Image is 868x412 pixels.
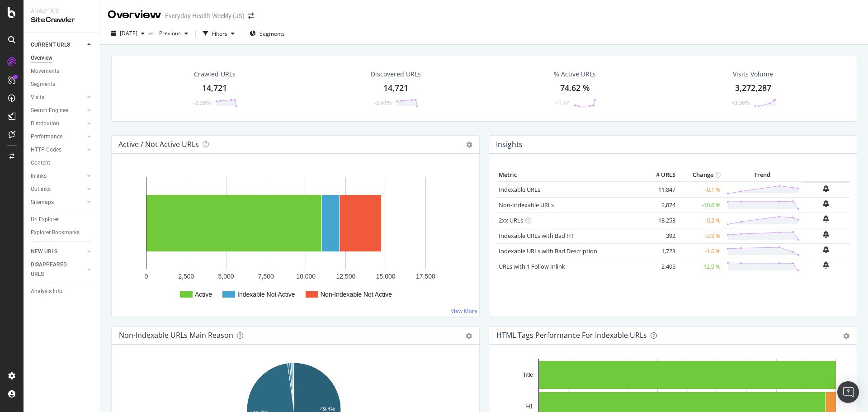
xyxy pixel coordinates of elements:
a: Segments [31,80,94,89]
th: Metric [496,168,642,182]
text: H1 [526,403,533,410]
text: Non-Indexable Not Active [321,291,392,298]
a: Visits [31,93,85,102]
div: Content [31,158,50,168]
div: 14,721 [383,82,408,94]
a: Movements [31,66,94,76]
td: 11,847 [642,182,678,198]
a: Sitemaps [31,198,85,207]
div: Discovered URLs [371,70,421,79]
div: bell-plus [823,185,829,192]
div: Distribution [31,119,59,128]
a: CURRENT URLS [31,40,85,50]
div: gear [843,333,849,339]
a: URLs with 1 Follow Inlink [499,262,565,270]
div: 14,721 [202,82,227,94]
a: Performance [31,132,85,142]
text: 12,500 [336,273,356,280]
div: Analytics [31,7,93,15]
a: Analysis Info [31,287,94,296]
div: HTML Tags Performance for Indexable URLs [496,331,647,340]
button: [DATE] [108,26,148,41]
div: -2.29% [193,99,211,107]
text: 7,500 [258,273,274,280]
div: Outlinks [31,185,51,194]
a: Indexable URLs with Bad Description [499,247,597,255]
div: Movements [31,66,59,76]
div: Sitemaps [31,198,54,207]
a: HTTP Codes [31,145,85,155]
div: Visits [31,93,44,102]
a: DISAPPEARED URLS [31,260,85,279]
a: Overview [31,53,94,63]
div: +0.36% [731,99,750,107]
td: 392 [642,228,678,243]
div: Crawled URLs [194,70,236,79]
div: CURRENT URLS [31,40,70,50]
div: Overview [108,7,161,23]
span: Segments [259,30,285,38]
a: NEW URLS [31,247,85,256]
div: -2.41% [374,99,392,107]
div: Explorer Bookmarks [31,228,80,237]
th: # URLS [642,168,678,182]
div: Visits Volume [733,70,773,79]
div: Performance [31,132,62,142]
div: Segments [31,80,55,89]
div: Overview [31,53,52,63]
a: Search Engines [31,106,85,115]
div: 3,272,287 [735,82,771,94]
div: Inlinks [31,171,47,181]
button: Segments [246,26,288,41]
text: 0 [145,273,148,280]
span: vs [148,29,156,37]
button: Previous [156,26,192,41]
div: bell-plus [823,246,829,253]
div: Everyday Health Weekly (JS) [165,11,245,20]
text: Indexable Not Active [237,291,295,298]
span: Previous [156,29,181,37]
div: bell-plus [823,215,829,223]
text: 15,000 [376,273,396,280]
td: -10.6 % [678,197,723,213]
div: gear [466,333,472,339]
text: Active [195,291,212,298]
a: Indexable URLs [499,185,540,194]
span: 2025 Sep. 17th [120,29,137,37]
text: 17,500 [416,273,435,280]
div: +1.77 [555,99,569,107]
a: Non-Indexable URLs [499,201,554,209]
div: % Active URLs [554,70,596,79]
div: bell-plus [823,200,829,207]
th: Trend [723,168,802,182]
td: -0.1 % [678,182,723,198]
div: Open Intercom Messenger [837,381,859,403]
a: Explorer Bookmarks [31,228,94,237]
text: 10,000 [296,273,316,280]
div: Url Explorer [31,215,59,224]
div: bell-plus [823,261,829,269]
text: 5,000 [218,273,234,280]
td: 13,253 [642,213,678,228]
a: Indexable URLs with Bad H1 [499,232,574,240]
td: 2,405 [642,259,678,274]
td: -3.9 % [678,228,723,243]
svg: A chart. [119,168,469,309]
td: 1,723 [642,243,678,259]
div: NEW URLS [31,247,57,256]
td: -0.2 % [678,213,723,228]
div: bell-plus [823,231,829,238]
td: -12.9 % [678,259,723,274]
h4: Active / Not Active URLs [118,138,199,151]
a: Distribution [31,119,85,128]
a: 2xx URLs [499,216,523,224]
div: arrow-right-arrow-left [248,13,254,19]
td: -1.0 % [678,243,723,259]
div: Analysis Info [31,287,62,296]
a: Outlinks [31,185,85,194]
text: 2,500 [178,273,194,280]
div: 74.62 % [560,82,590,94]
div: Non-Indexable URLs Main Reason [119,331,233,340]
div: Filters [212,30,227,38]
